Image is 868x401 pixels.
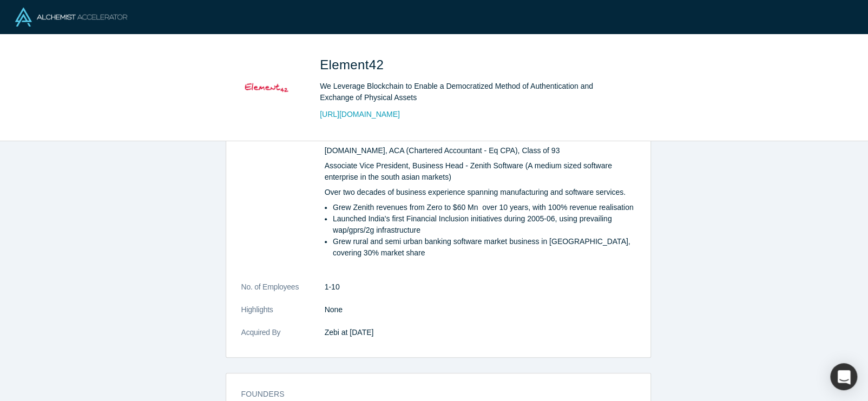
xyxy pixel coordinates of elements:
p: Grew rural and semi urban banking software market business in [GEOGRAPHIC_DATA], covering 30% mar... [333,236,635,259]
p: Associate Vice President, Business Head - Zenith Software (A medium sized software enterprise in ... [325,160,635,183]
dt: No. of Employees [241,281,325,304]
img: Element42's Logo [229,50,305,126]
div: We Leverage Blockchain to Enable a Democratized Method of Authentication and Exchange of Physical... [320,81,623,103]
dt: Acquired By [241,327,325,350]
p: Launched India's first Financial Inclusion initiatives during 2005-06, using prevailing wap/gprs/... [333,213,635,236]
h3: Founders [241,389,620,400]
p: Grew Zenith revenues from Zero to $60 Mn over 10 years, with 100% revenue realisation [333,202,635,213]
dd: 1-10 [325,281,635,293]
p: [DOMAIN_NAME], ACA (Chartered Accountant - Eq CPA), Class of 93 [325,145,635,156]
dd: Zebi at [DATE] [325,327,635,338]
span: Element42 [320,57,387,72]
p: Over two decades of business experience spanning manufacturing and software services. [325,187,635,198]
img: Alchemist Logo [15,8,127,27]
a: [URL][DOMAIN_NAME] [320,109,400,120]
p: None [325,304,635,315]
dt: Highlights [241,304,325,327]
